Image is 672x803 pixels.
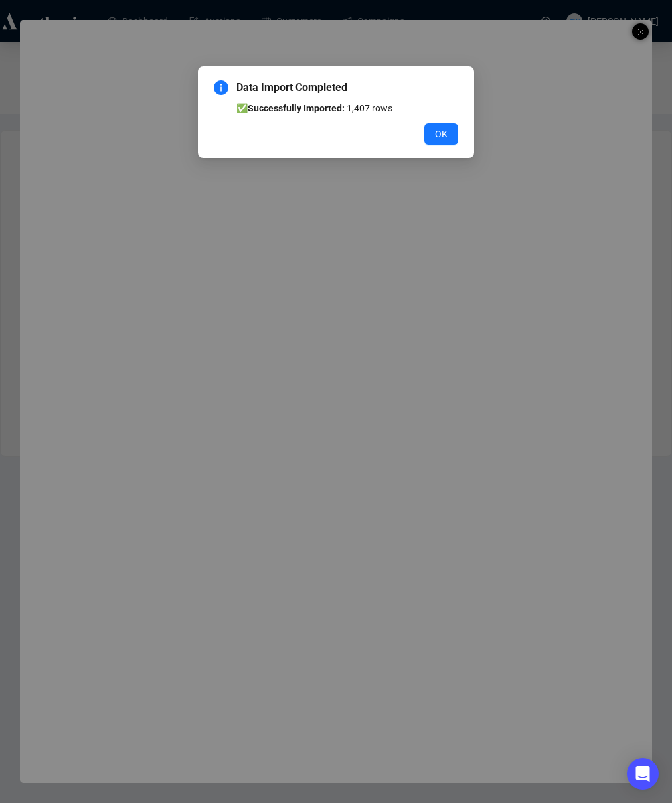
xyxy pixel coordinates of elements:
div: Open Intercom Messenger [627,758,659,790]
li: ✅ 1,407 rows [236,101,458,115]
b: Successfully Imported: [248,103,345,113]
button: OK [424,123,458,145]
span: OK [435,127,448,141]
span: Data Import Completed [236,80,458,96]
span: info-circle [214,80,228,95]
